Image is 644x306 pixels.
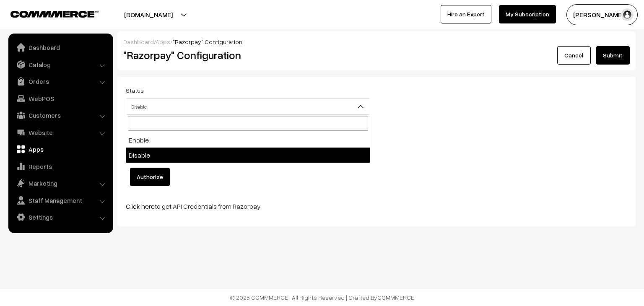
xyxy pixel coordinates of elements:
a: Dashboard [10,40,110,55]
img: COMMMERCE [10,11,99,17]
h2: "Razorpay" Configuration [123,49,457,62]
a: Marketing [10,176,110,191]
a: Cancel [557,46,591,65]
label: Status [126,86,144,95]
p: to get API Credentials from Razorpay [126,201,370,211]
a: Website [10,125,110,140]
a: Dashboard [123,38,154,45]
li: Enable [126,132,370,148]
a: Apps [10,142,110,157]
span: "Razorpay" Configuration [173,38,242,45]
a: Catalog [10,57,110,72]
div: / / [123,37,630,46]
a: Settings [10,210,110,225]
img: user [621,8,634,21]
a: Staff Management [10,193,110,208]
span: Disable [126,99,370,114]
a: Apps [156,38,170,45]
button: [DOMAIN_NAME] [95,4,202,25]
a: COMMMERCE [377,294,414,301]
li: Disable [126,148,370,163]
a: Click here [126,202,155,210]
a: Hire an Expert [441,5,491,23]
button: Submit [596,46,630,65]
span: Disable [126,98,370,115]
a: COMMMERCE [10,8,84,18]
a: My Subscription [499,5,556,23]
a: Customers [10,108,110,123]
a: WebPOS [10,91,110,106]
input: Authorize [130,168,170,186]
a: Reports [10,159,110,174]
button: [PERSON_NAME] [566,4,638,25]
a: Orders [10,74,110,89]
